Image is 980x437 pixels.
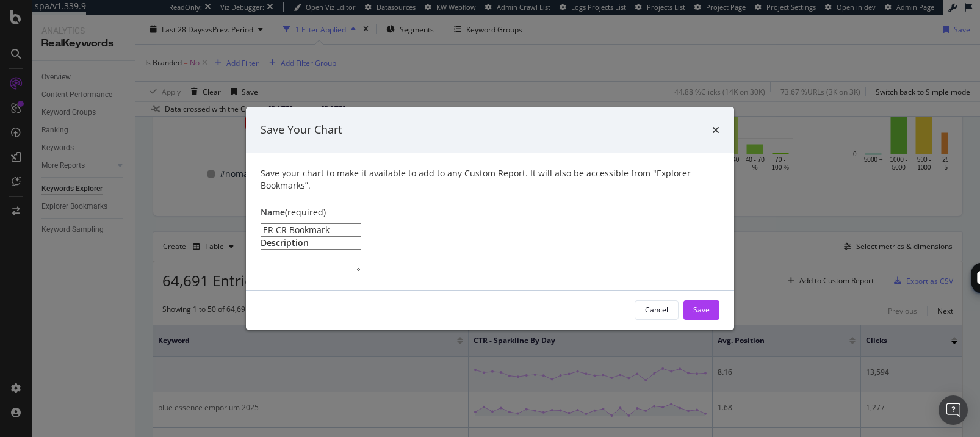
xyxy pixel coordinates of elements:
[246,107,734,330] div: modal
[261,237,719,249] div: Description
[645,305,668,315] div: Cancel
[261,223,361,237] input: Enter a name
[285,206,326,218] span: (required)
[635,300,679,320] button: Cancel
[712,122,719,138] div: times
[939,395,968,425] div: Open Intercom Messenger
[683,300,719,320] button: Save
[261,167,719,192] div: Save your chart to make it available to add to any Custom Report. It will also be accessible from...
[693,305,710,315] div: Save
[261,122,342,138] div: Save Your Chart
[261,206,285,218] span: Name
